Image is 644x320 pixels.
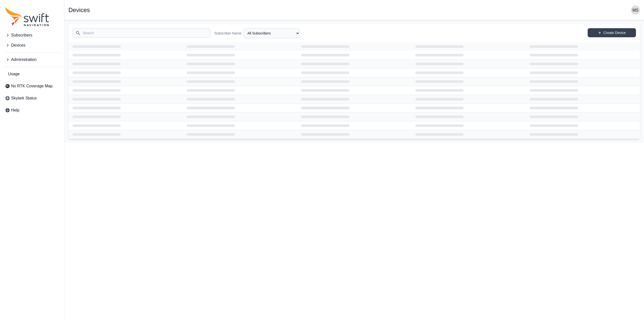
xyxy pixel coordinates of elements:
[11,32,32,38] span: Subscribers
[72,28,210,38] input: Search
[588,28,636,37] a: Create Device
[11,107,19,113] span: Help
[11,42,25,48] span: Devices
[3,40,61,50] button: Devices
[3,55,61,65] button: Administration
[11,95,37,101] span: Skylark Status
[11,57,36,63] span: Administration
[68,7,90,13] h1: Devices
[3,69,61,79] a: Usage
[214,31,242,36] label: Subscriber Name
[631,6,640,15] img: user photo
[11,83,53,89] span: Nx RTK Coverage Map
[244,28,300,38] select: Subscriber
[8,71,20,77] span: Usage
[3,81,61,91] a: Nx RTK Coverage Map
[3,93,61,103] a: Skylark Status
[3,30,61,40] button: Subscribers
[3,105,61,115] a: Help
